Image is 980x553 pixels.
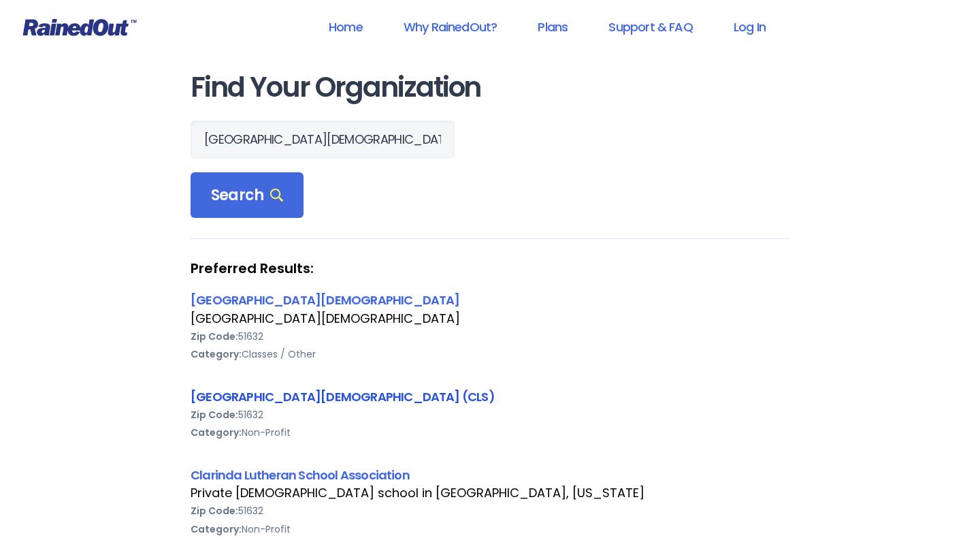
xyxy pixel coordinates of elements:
[191,408,238,422] b: Zip Code:
[191,259,789,277] strong: Preferred Results:
[520,12,585,42] a: Plans
[191,467,410,484] a: Clarinda Lutheran School Association
[191,502,789,520] div: 51632
[716,12,783,42] a: Log In
[191,424,789,441] div: Non-Profit
[191,466,789,484] div: Clarinda Lutheran School Association
[191,426,242,439] b: Category:
[191,520,789,538] div: Non-Profit
[311,12,380,42] a: Home
[191,72,789,103] h1: Find Your Organization
[191,172,304,219] div: Search
[191,291,789,309] div: [GEOGRAPHIC_DATA][DEMOGRAPHIC_DATA]
[211,186,283,205] span: Search
[191,310,789,328] div: [GEOGRAPHIC_DATA][DEMOGRAPHIC_DATA]
[191,347,242,361] b: Category:
[191,388,495,405] a: [GEOGRAPHIC_DATA][DEMOGRAPHIC_DATA] (CLS)
[591,12,710,42] a: Support & FAQ
[191,328,789,345] div: 51632
[191,484,789,502] div: Private [DEMOGRAPHIC_DATA] school in [GEOGRAPHIC_DATA], [US_STATE]
[386,12,515,42] a: Why RainedOut?
[191,388,789,406] div: [GEOGRAPHIC_DATA][DEMOGRAPHIC_DATA] (CLS)
[191,330,238,343] b: Zip Code:
[191,345,789,363] div: Classes / Other
[191,291,460,309] a: [GEOGRAPHIC_DATA][DEMOGRAPHIC_DATA]
[191,406,789,424] div: 51632
[191,121,455,159] input: Search Orgs…
[191,522,242,536] b: Category:
[191,504,238,518] b: Zip Code:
